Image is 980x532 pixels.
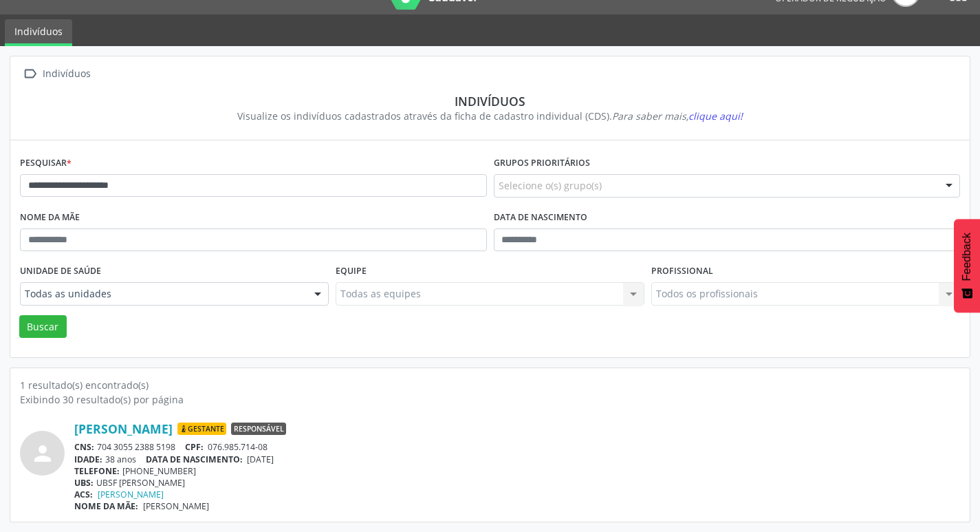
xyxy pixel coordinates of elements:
i: person [30,441,55,466]
span: IDADE: [74,454,102,465]
div: Exibindo 30 resultado(s) por página [20,392,960,407]
i:  [20,64,40,84]
label: Profissional [651,261,713,282]
span: 076.985.714-08 [208,441,268,453]
label: Equipe [336,261,367,282]
div: 1 resultado(s) encontrado(s) [20,378,960,392]
span: Feedback [961,233,973,281]
div: Visualize os indivíduos cadastrados através da ficha de cadastro individual (CDS). [30,109,950,123]
i: Para saber mais, [612,109,743,123]
button: Buscar [19,315,67,339]
a:  Indivíduos [20,64,93,84]
span: Todas as unidades [25,287,301,301]
span: [DATE] [247,454,274,465]
label: Pesquisar [20,153,72,174]
label: Data de nascimento [494,207,587,228]
label: Nome da mãe [20,207,80,228]
span: ACS: [74,489,93,500]
span: DATA DE NASCIMENTO: [146,454,243,465]
div: 704 3055 2388 5198 [74,441,960,453]
span: CPF: [185,441,204,453]
a: [PERSON_NAME] [98,489,164,500]
div: UBSF [PERSON_NAME] [74,477,960,489]
div: 38 anos [74,454,960,465]
span: TELEFONE: [74,465,120,477]
span: Gestante [177,423,226,435]
span: [PERSON_NAME] [143,500,209,512]
div: [PHONE_NUMBER] [74,465,960,477]
span: UBS: [74,477,94,489]
a: [PERSON_NAME] [74,421,173,436]
div: Indivíduos [40,64,93,84]
button: Feedback - Mostrar pesquisa [954,219,980,312]
span: clique aqui! [688,109,743,123]
label: Grupos prioritários [494,153,590,174]
span: NOME DA MÃE: [74,500,138,512]
span: Selecione o(s) grupo(s) [499,178,602,193]
label: Unidade de saúde [20,261,101,282]
a: Indivíduos [5,19,72,46]
span: CNS: [74,441,94,453]
span: Responsável [231,423,286,435]
div: Indivíduos [30,94,950,109]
